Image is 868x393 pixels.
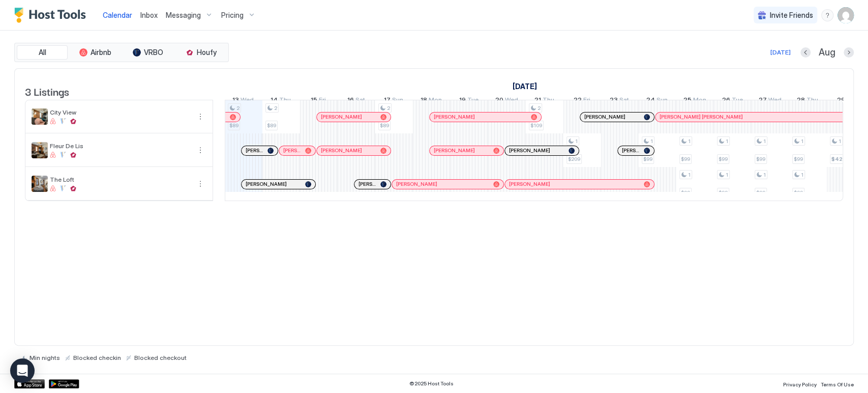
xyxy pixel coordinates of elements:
[719,189,728,196] span: $99
[14,8,91,23] a: Host Tools Logo
[319,96,326,106] span: Fri
[646,96,655,106] span: 24
[194,110,206,123] button: More options
[574,96,582,106] span: 22
[345,94,368,108] a: August 16, 2025
[509,181,550,187] span: [PERSON_NAME]
[268,94,293,108] a: August 14, 2025
[688,172,691,178] span: 1
[726,172,728,178] span: 1
[530,122,542,129] span: $109
[267,122,276,129] span: $89
[756,156,765,162] span: $99
[575,138,578,145] span: 1
[25,83,69,99] span: 3 Listings
[821,381,854,387] span: Terms Of Use
[50,108,190,116] span: City View
[756,94,784,108] a: August 27, 2025
[274,105,277,111] span: 2
[241,96,254,106] span: Wed
[32,142,48,158] div: listing image
[50,142,190,150] span: Fleur De Lis
[801,138,803,145] span: 1
[801,172,803,178] span: 1
[844,47,854,58] button: Next month
[321,147,362,154] span: [PERSON_NAME]
[140,10,158,20] a: Inbox
[510,79,540,94] a: August 1, 2025
[768,96,782,106] span: Wed
[29,354,60,361] span: Min nights
[821,378,854,389] a: Terms Of Use
[681,156,690,162] span: $99
[70,45,121,60] button: Airbnb
[380,122,389,129] span: $89
[719,156,728,162] span: $99
[783,381,817,387] span: Privacy Policy
[770,11,813,20] span: Invite Friends
[759,96,767,106] span: 27
[144,48,163,57] span: VRBO
[722,96,730,106] span: 26
[571,94,593,108] a: August 22, 2025
[837,96,845,106] span: 29
[583,96,590,106] span: Fri
[837,7,854,23] div: User profile
[194,144,206,156] div: menu
[236,105,240,111] span: 2
[194,178,206,190] div: menu
[39,48,46,57] span: All
[537,105,541,111] span: 2
[505,96,518,106] span: Wed
[800,47,811,58] button: Previous month
[568,156,580,162] span: $209
[769,46,792,59] button: [DATE]
[392,96,403,106] span: Sun
[308,94,328,108] a: August 15, 2025
[532,94,557,108] a: August 21, 2025
[396,181,437,187] span: [PERSON_NAME]
[783,378,817,389] a: Privacy Policy
[123,45,173,60] button: VRBO
[91,48,111,57] span: Airbnb
[358,181,376,187] span: [PERSON_NAME]
[688,138,691,145] span: 1
[166,11,201,20] span: Messaging
[229,122,238,129] span: $89
[197,48,217,57] span: Houfy
[806,96,818,106] span: Thu
[683,96,692,106] span: 25
[794,156,803,162] span: $99
[763,138,766,145] span: 1
[194,110,206,123] div: menu
[693,96,706,106] span: Mon
[656,96,668,106] span: Sun
[643,156,652,162] span: $99
[797,96,805,106] span: 28
[246,181,287,187] span: [PERSON_NAME]
[355,96,365,106] span: Sat
[175,45,226,60] button: Houfy
[381,94,406,108] a: August 17, 2025
[509,147,550,154] span: [PERSON_NAME]
[418,94,444,108] a: August 18, 2025
[384,96,391,106] span: 17
[271,96,278,106] span: 14
[17,45,68,60] button: All
[467,96,478,106] span: Tue
[794,94,821,108] a: August 28, 2025
[134,354,187,361] span: Blocked checkout
[644,94,670,108] a: August 24, 2025
[103,11,132,19] span: Calendar
[32,176,48,192] div: listing image
[681,94,709,108] a: August 25, 2025
[607,94,632,108] a: August 23, 2025
[311,96,317,106] span: 15
[650,138,653,145] span: 1
[14,43,229,62] div: tab-group
[834,94,856,108] a: August 29, 2025
[434,147,475,154] span: [PERSON_NAME]
[194,144,206,156] button: More options
[10,358,35,383] div: Open Intercom Messenger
